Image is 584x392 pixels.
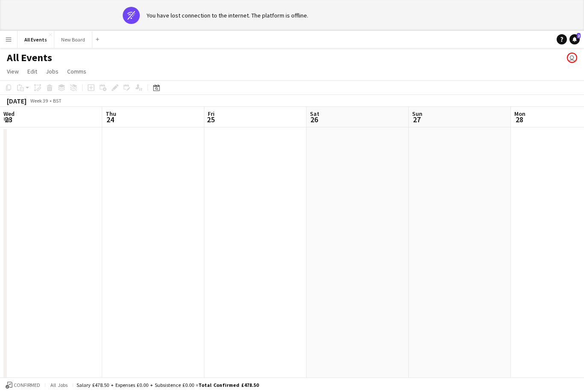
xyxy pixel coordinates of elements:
span: Week 39 [28,97,50,104]
span: Wed [3,110,15,118]
span: Confirmed [14,382,40,388]
span: 26 [309,115,319,124]
a: Jobs [42,66,62,77]
a: 2 [569,34,580,44]
app-user-avatar: Sarah Chapman [567,53,577,63]
span: 24 [104,115,116,124]
span: Thu [106,110,116,118]
span: 2 [577,33,581,38]
div: BST [53,97,62,104]
h1: All Events [7,51,52,64]
button: All Events [18,31,54,48]
span: View [7,68,19,75]
span: Sat [310,110,319,118]
span: All jobs [49,382,69,388]
span: Fri [208,110,215,118]
span: 28 [513,115,525,124]
div: [DATE] [7,97,27,105]
button: Confirmed [4,380,41,390]
span: Jobs [46,68,59,75]
span: 25 [206,115,215,124]
button: New Board [54,31,92,48]
span: Mon [514,110,525,118]
span: Edit [27,68,37,75]
a: View [3,66,22,77]
span: Comms [67,68,86,75]
span: Total Confirmed £478.50 [198,382,259,388]
div: Salary £478.50 + Expenses £0.00 + Subsistence £0.00 = [77,382,259,388]
span: 27 [411,115,422,124]
a: Comms [64,66,90,77]
a: Edit [24,66,41,77]
span: 23 [2,115,15,124]
span: Sun [412,110,422,118]
div: You have lost connection to the internet. The platform is offline. [147,12,308,19]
